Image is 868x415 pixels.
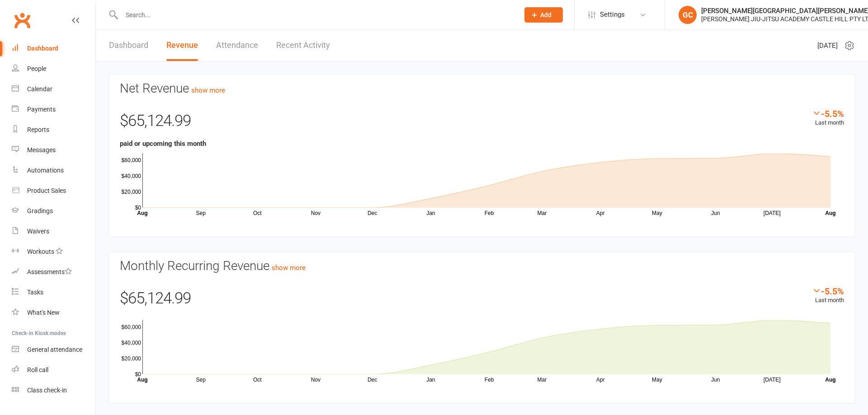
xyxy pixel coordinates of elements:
div: Last month [812,108,844,128]
div: GC [679,6,697,24]
input: Search... [119,9,513,21]
div: Dashboard [27,45,58,52]
div: Payments [27,106,56,113]
a: Reports [12,120,95,140]
div: Tasks [27,289,43,296]
a: Assessments [12,262,95,282]
a: Workouts [12,242,95,262]
div: -5.5% [812,108,844,118]
div: Reports [27,126,49,133]
a: show more [272,264,306,272]
a: Messages [12,140,95,160]
button: Add [524,7,563,23]
div: $65,124.99 [120,108,844,138]
span: [DATE] [817,40,838,51]
a: Dashboard [12,38,95,59]
a: Dashboard [109,30,148,61]
a: Revenue [166,30,198,61]
div: -5.5% [812,286,844,296]
strong: paid or upcoming this month [120,140,206,148]
a: Recent Activity [276,30,330,61]
a: Tasks [12,282,95,303]
a: Attendance [216,30,258,61]
div: Messages [27,146,56,154]
span: Settings [600,5,625,25]
div: People [27,65,46,72]
h3: Monthly Recurring Revenue [120,259,844,273]
a: Automations [12,160,95,181]
a: What's New [12,303,95,323]
a: Calendar [12,79,95,99]
a: Clubworx [11,9,33,32]
div: Waivers [27,228,49,235]
a: Product Sales [12,181,95,201]
a: Payments [12,99,95,120]
h3: Net Revenue [120,82,844,96]
div: Last month [812,286,844,305]
span: Add [540,11,552,19]
div: What's New [27,309,60,316]
div: Workouts [27,248,54,255]
div: Product Sales [27,187,66,194]
div: Assessments [27,268,72,275]
a: Roll call [12,360,95,380]
div: Automations [27,167,64,174]
a: show more [191,86,225,94]
div: Class check-in [27,387,67,394]
div: General attendance [27,346,82,353]
a: Gradings [12,201,95,221]
div: Roll call [27,366,48,373]
div: Calendar [27,85,52,93]
div: Gradings [27,207,53,214]
a: People [12,59,95,79]
div: $65,124.99 [120,286,844,316]
a: General attendance kiosk mode [12,340,95,360]
a: Class kiosk mode [12,380,95,401]
a: Waivers [12,221,95,242]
